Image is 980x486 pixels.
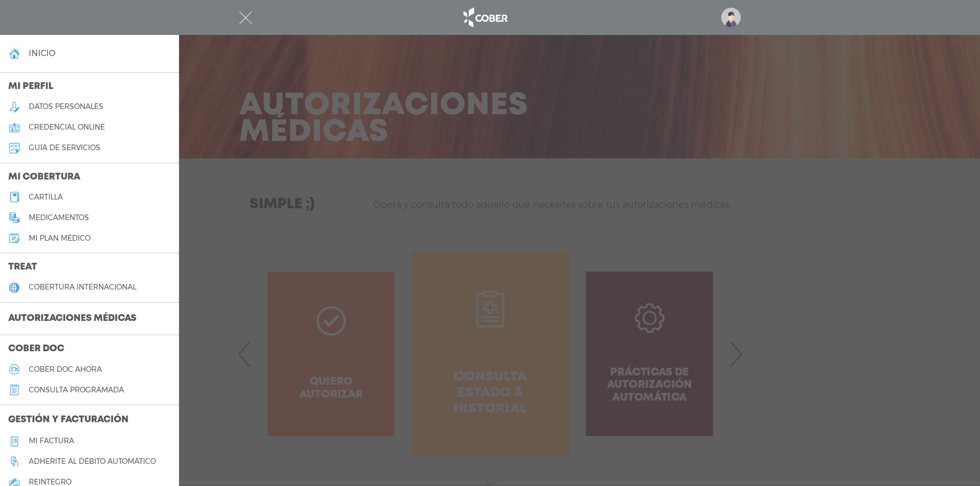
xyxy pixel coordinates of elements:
[29,193,63,202] h5: cartilla
[29,143,100,152] h5: guía de servicios
[29,102,103,111] h5: datos personales
[29,365,102,374] h5: Cober doc ahora
[29,48,56,58] h4: inicio
[29,213,89,222] h5: medicamentos
[29,234,91,243] h5: Mi plan médico
[29,386,124,394] h5: consulta programada
[29,283,136,292] h5: cobertura internacional
[458,5,512,30] img: logo_cober_home-white.png
[29,437,74,445] h5: Mi factura
[239,11,252,24] img: Cober_menu-close-white.svg
[29,457,156,466] h5: Adherite al débito automático
[721,8,741,27] img: profile-placeholder.svg
[29,123,105,132] h5: credencial online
